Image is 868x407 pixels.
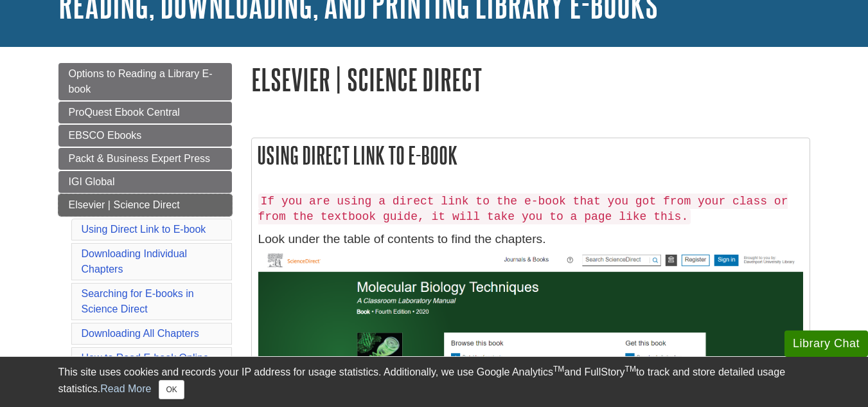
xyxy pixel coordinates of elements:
sup: TM [553,365,564,374]
h2: Using Direct Link to E-book [252,138,810,172]
span: Options to Reading a Library E-book [69,68,213,95]
span: IGI Global [69,176,115,187]
a: How to Read E-book Online [82,352,209,363]
button: Library Chat [784,330,868,357]
div: This site uses cookies and records your IP address for usage statistics. Additionally, we use Goo... [58,365,810,399]
a: EBSCO Ebooks [58,125,232,147]
span: Elsevier | Science Direct [69,199,180,210]
a: Read More [100,383,151,394]
sup: TM [625,365,636,374]
a: Using Direct Link to E-book [82,224,206,235]
span: EBSCO Ebooks [69,130,142,141]
a: Packt & Business Expert Press [58,148,232,170]
a: ProQuest Ebook Central [58,102,232,123]
h1: Elsevier | Science Direct [251,63,810,96]
a: Searching for E-books in Science Direct [82,288,194,314]
a: IGI Global [58,171,232,193]
span: Packt & Business Expert Press [69,153,211,164]
button: Close [159,380,184,399]
a: Downloading Individual Chapters [82,248,188,275]
a: Downloading All Chapters [82,328,199,339]
code: If you are using a direct link to the e-book that you got from your class or from the textbook gu... [258,194,788,224]
a: Elsevier | Science Direct [58,194,232,216]
span: ProQuest Ebook Central [69,107,180,118]
a: Options to Reading a Library E-book [58,63,232,100]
